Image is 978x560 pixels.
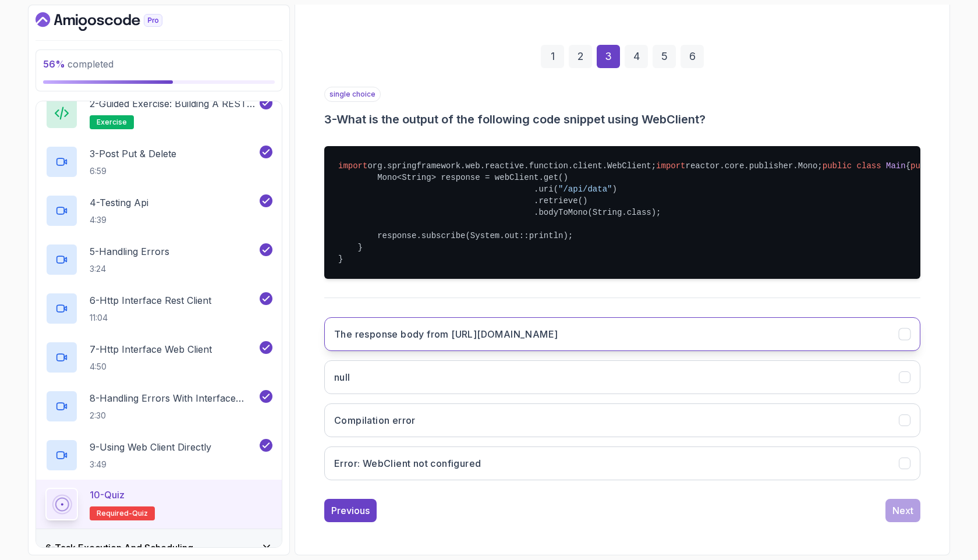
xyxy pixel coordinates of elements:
[324,446,920,480] button: Error: WebClient not configured
[334,413,416,427] h3: Compilation error
[334,327,558,341] h3: The response body from [URL][DOMAIN_NAME]
[132,509,148,518] span: quiz
[569,45,592,68] div: 2
[324,111,920,127] h3: 3 - What is the output of the following code snippet using WebClient?
[90,361,212,373] p: 4:50
[681,45,704,68] div: 6
[90,196,148,210] p: 4 - Testing Api
[45,97,272,129] button: 2-Guided Exercise: Building a REST Clientexercise
[597,45,620,68] div: 3
[90,488,125,502] p: 10 - Quiz
[45,341,272,374] button: 7-Http Interface Web Client4:50
[324,499,377,522] button: Previous
[45,194,272,227] button: 4-Testing Api4:39
[43,58,65,70] span: 56 %
[656,161,685,171] span: import
[885,499,920,522] button: Next
[45,146,272,178] button: 3-Post Put & Delete6:59
[90,440,211,454] p: 9 - Using Web Client Directly
[653,45,676,68] div: 5
[90,263,169,275] p: 3:24
[90,293,211,307] p: 6 - Http Interface Rest Client
[324,403,920,437] button: Compilation error
[36,12,189,31] a: Dashboard
[90,410,257,421] p: 2:30
[324,146,920,279] pre: org.springframework.web.reactive.function.client.WebClient; reactor.core.publisher.Mono; { { WebC...
[334,370,350,384] h3: null
[90,165,176,177] p: 6:59
[45,292,272,325] button: 6-Http Interface Rest Client11:04
[90,97,257,111] p: 2 - Guided Exercise: Building a REST Client
[886,161,906,171] span: Main
[97,118,127,127] span: exercise
[45,243,272,276] button: 5-Handling Errors3:24
[45,439,272,472] button: 9-Using Web Client Directly3:49
[857,161,881,171] span: class
[324,360,920,394] button: null
[45,488,272,520] button: 10-QuizRequired-quiz
[90,147,176,161] p: 3 - Post Put & Delete
[338,161,367,171] span: import
[324,87,381,102] p: single choice
[823,161,852,171] span: public
[90,214,148,226] p: 4:39
[324,317,920,351] button: The response body from http://example.com/api/data
[90,391,257,405] p: 8 - Handling Errors With Interface Web Client
[892,504,913,518] div: Next
[558,185,612,194] span: "/api/data"
[910,161,940,171] span: public
[43,58,114,70] span: completed
[90,312,211,324] p: 11:04
[331,504,370,518] div: Previous
[45,541,193,555] h3: 6 - Task Execution And Scheduling
[45,390,272,423] button: 8-Handling Errors With Interface Web Client2:30
[97,509,132,518] span: Required-
[90,244,169,258] p: 5 - Handling Errors
[541,45,564,68] div: 1
[90,459,211,470] p: 3:49
[334,456,481,470] h3: Error: WebClient not configured
[625,45,648,68] div: 4
[90,342,212,356] p: 7 - Http Interface Web Client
